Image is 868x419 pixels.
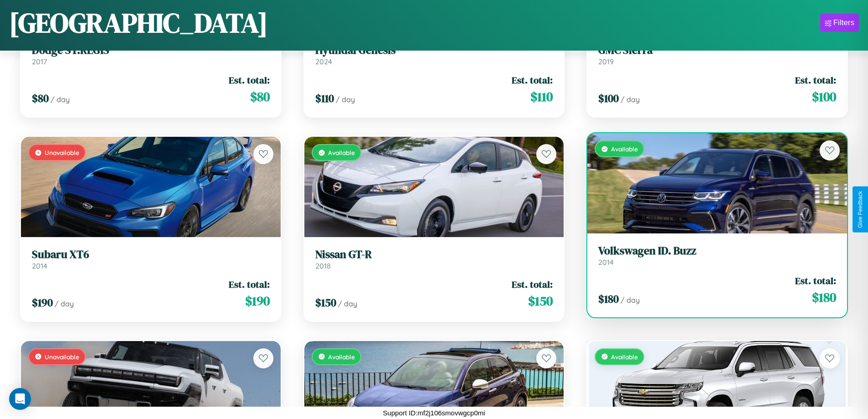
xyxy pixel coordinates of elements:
h3: Subaru XT6 [32,248,270,261]
span: Available [611,145,638,153]
h3: GMC Sierra [598,44,836,57]
h1: [GEOGRAPHIC_DATA] [9,4,268,41]
span: $ 190 [32,295,53,310]
span: Est. total: [229,278,270,291]
span: / day [55,299,74,308]
p: Support ID: mf2j106smovwgcp0mi [383,407,485,419]
span: $ 180 [598,291,619,306]
a: Nissan GT-R2018 [315,248,553,270]
span: $ 80 [32,91,49,106]
span: Est. total: [795,274,836,287]
span: Est. total: [795,73,836,87]
span: $ 110 [530,88,553,106]
span: Est. total: [512,73,553,87]
span: 2018 [315,261,331,270]
span: / day [621,295,640,305]
span: 2024 [315,57,332,66]
h3: Dodge ST.REGIS [32,44,270,57]
div: Give Feedback [857,191,863,228]
span: / day [336,95,355,104]
a: GMC Sierra2019 [598,44,836,66]
span: 2014 [598,258,614,267]
h3: Hyundai Genesis [315,44,553,57]
a: Dodge ST.REGIS2017 [32,44,270,66]
a: Volkswagen ID. Buzz2014 [598,244,836,267]
span: Unavailable [45,353,79,361]
span: / day [338,299,357,308]
div: Open Intercom Messenger [9,388,31,410]
span: $ 80 [250,88,270,106]
span: $ 100 [598,91,619,106]
span: 2014 [32,261,47,270]
span: Available [328,149,355,156]
button: Filters [820,14,859,32]
span: $ 100 [812,88,836,106]
span: Unavailable [45,149,79,156]
a: Subaru XT62014 [32,248,270,270]
a: Hyundai Genesis2024 [315,44,553,66]
span: $ 180 [812,288,836,306]
span: / day [51,95,70,104]
span: Available [328,353,355,361]
span: Est. total: [512,278,553,291]
span: Available [611,353,638,361]
div: Filters [833,18,854,27]
h3: Nissan GT-R [315,248,553,261]
h3: Volkswagen ID. Buzz [598,244,836,258]
span: Est. total: [229,73,270,87]
span: 2017 [32,57,47,66]
span: $ 150 [315,295,336,310]
span: $ 150 [528,292,553,310]
span: $ 110 [315,91,334,106]
span: 2019 [598,57,614,66]
span: / day [621,95,640,104]
span: $ 190 [245,292,270,310]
